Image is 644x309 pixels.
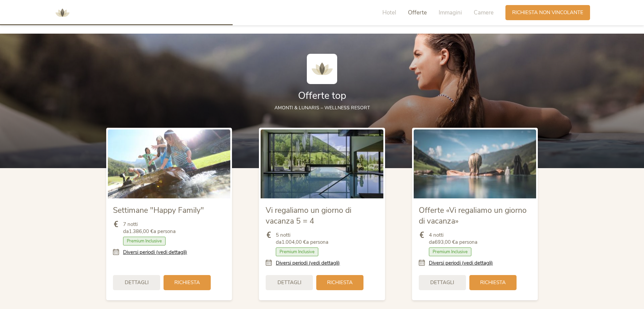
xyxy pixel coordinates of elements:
[129,228,153,235] b: 1.386,00 €
[480,279,506,286] span: Richiesta
[123,249,187,256] a: Diversi periodi (vedi dettagli)
[174,279,200,286] span: Richiesta
[274,105,370,111] span: AMONTI & LUNARIS – wellness resort
[277,279,301,286] span: Dettagli
[307,54,337,84] img: AMONTI & LUNARIS Wellnessresort
[113,205,204,216] span: Settimane "Happy Family"
[123,237,166,245] span: Premium Inclusive
[52,3,72,23] img: AMONTI & LUNARIS Wellnessresort
[123,221,176,235] span: 7 notti da a persona
[474,9,494,16] span: Camere
[414,129,536,198] img: Offerte «Vi regaliamo un giorno di vacanza»
[327,279,353,286] span: Richiesta
[276,247,318,256] span: Premium Inclusive
[429,260,493,267] a: Diversi periodi (vedi dettagli)
[382,9,396,16] span: Hotel
[108,129,230,198] img: Settimane "Happy Family"
[298,89,346,102] span: Offerte top
[435,239,455,245] b: 693,00 €
[276,232,328,246] span: 5 notti da a persona
[52,10,72,15] a: AMONTI & LUNARIS Wellnessresort
[261,129,383,198] img: Vi regaliamo un giorno di vacanza 5 = 4
[266,205,351,226] span: Vi regaliamo un giorno di vacanza 5 = 4
[419,205,527,226] span: Offerte «Vi regaliamo un giorno di vacanza»
[429,232,477,246] span: 4 notti da a persona
[282,239,306,245] b: 1.004,00 €
[276,260,340,267] a: Diversi periodi (vedi dettagli)
[408,9,427,16] span: Offerte
[439,9,462,16] span: Immagini
[430,279,454,286] span: Dettagli
[125,279,149,286] span: Dettagli
[512,9,583,16] span: Richiesta non vincolante
[429,247,471,256] span: Premium Inclusive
